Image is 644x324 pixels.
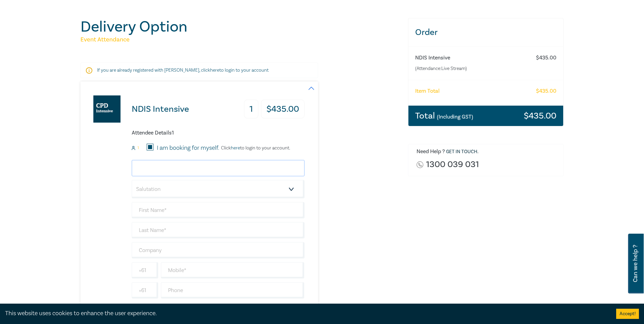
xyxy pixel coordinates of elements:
[132,262,158,278] input: +61
[132,222,305,238] input: Last Name*
[132,105,189,114] h3: NDIS Intensive
[132,242,305,258] input: Company
[132,160,305,176] input: Attendee Email*
[536,88,556,94] h6: $ 435.00
[97,67,301,74] p: If you are already registered with [PERSON_NAME], click to login to your account
[80,36,400,44] h5: Event Attendance
[132,202,305,218] input: First Name*
[415,55,530,61] h6: NDIS Intensive
[417,148,558,155] h6: Need Help ? .
[415,65,530,72] small: (Attendance: Live Stream )
[437,113,473,120] small: (Including GST)
[524,111,556,120] h3: $ 435.00
[446,149,477,155] a: Get in touch
[408,18,564,47] h3: Order
[244,100,258,119] h3: 1
[616,309,639,319] button: Accept cookies
[80,18,400,36] h1: Delivery Option
[132,130,305,136] h6: Attendee Details 1
[219,145,290,151] p: Click to login to your account.
[261,100,305,119] h3: $ 435.00
[632,238,639,289] span: Can we help ?
[161,282,305,299] input: Phone
[231,145,240,151] a: here
[426,160,479,169] a: 1300 039 031
[5,309,606,318] div: This website uses cookies to enhance the user experience.
[415,111,473,120] h3: Total
[415,88,440,94] h6: Item Total
[536,55,556,61] h6: $ 435.00
[161,262,305,278] input: Mobile*
[210,67,219,73] a: here
[132,282,158,299] input: +61
[157,144,219,152] label: I am booking for myself.
[137,146,139,150] small: 1
[93,95,121,123] img: NDIS Intensive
